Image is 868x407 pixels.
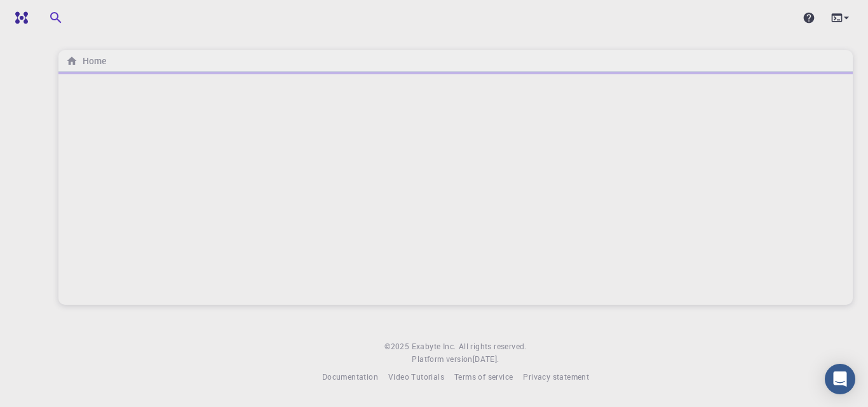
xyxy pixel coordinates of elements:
span: Terms of service [454,371,513,382]
div: Open Intercom Messenger [825,364,855,394]
a: Privacy statement [523,371,589,384]
span: Documentation [322,371,378,382]
a: Exabyte Inc. [412,340,456,353]
span: Platform version [412,353,472,366]
img: logo [10,11,28,24]
nav: breadcrumb [64,54,109,68]
a: Video Tutorials [388,371,444,384]
span: © 2025 [384,340,411,353]
span: Exabyte Inc. [412,341,456,351]
span: [DATE] . [473,354,499,364]
h6: Home [78,54,106,68]
a: Documentation [322,371,378,384]
a: Terms of service [454,371,513,384]
span: All rights reserved. [459,340,527,353]
span: Video Tutorials [388,371,444,382]
a: [DATE]. [473,353,499,366]
span: Privacy statement [523,371,589,382]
